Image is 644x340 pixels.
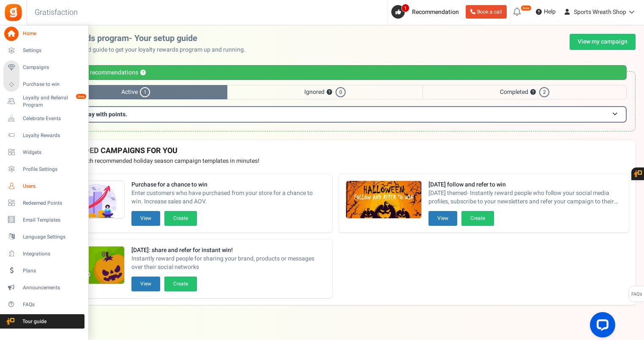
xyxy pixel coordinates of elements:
[3,263,85,278] a: Plans
[3,297,85,312] a: FAQs
[423,85,627,99] span: Completed
[570,34,636,50] a: View my campaign
[23,284,82,291] span: Announcements
[140,70,146,76] button: ?
[44,85,227,99] span: Active
[521,5,532,11] em: New
[131,181,325,189] strong: Purchase for a chance to win
[3,60,85,75] a: Campaigns
[3,27,85,41] a: Home
[4,318,63,325] span: Tour guide
[164,277,197,291] button: Create
[44,65,627,80] div: Personalized recommendations
[3,111,85,126] a: Celebrate Events
[23,81,82,88] span: Purchase to win
[65,110,127,119] span: Enable Pay with points.
[3,280,85,295] a: Announcements
[131,277,160,291] button: View
[3,230,85,244] a: Language Settings
[227,85,423,99] span: Ignored
[23,166,82,173] span: Profile Settings
[3,162,85,176] a: Profile Settings
[35,34,252,43] h2: Loyalty rewards program- Your setup guide
[23,250,82,258] span: Integrations
[131,255,325,271] span: Instantly reward people for sharing your brand, products or messages over their social networks
[23,115,82,122] span: Celebrate Events
[131,189,325,206] span: Enter customers who have purchased from your store for a chance to win. Increase sales and AOV.
[631,286,642,302] span: FAQs
[3,196,85,210] a: Redeemed Points
[327,90,332,95] button: ?
[3,213,85,227] a: Email Templates
[23,30,82,37] span: Home
[23,233,82,241] span: Language Settings
[530,90,536,95] button: ?
[336,87,346,97] span: 0
[3,128,85,143] a: Loyalty Rewards
[428,189,622,206] span: [DATE] themed- Instantly reward people who follow your social media profiles, subscribe to your n...
[3,247,85,261] a: Integrations
[23,301,82,308] span: FAQs
[164,211,197,226] button: Create
[131,211,160,226] button: View
[23,132,82,139] span: Loyalty Rewards
[401,4,409,12] span: 1
[428,211,457,226] button: View
[23,149,82,156] span: Widgets
[23,267,82,274] span: Plans
[3,145,85,159] a: Widgets
[4,3,23,22] img: Gratisfaction
[412,8,459,16] span: Recommendation
[23,200,82,207] span: Redeemed Points
[23,47,82,54] span: Settings
[23,94,85,109] span: Loyalty and Referral Program
[35,46,252,54] p: Use this personalized guide to get your loyalty rewards program up and running.
[23,64,82,71] span: Campaigns
[428,181,622,189] strong: [DATE] follow and refer to win
[574,8,626,16] span: Sports Wreath Shop
[346,181,421,219] img: Recommended Campaigns
[76,93,87,99] em: New
[42,147,629,155] h4: RECOMMENDED CAMPAIGNS FOR YOU
[3,179,85,193] a: Users
[466,5,507,19] a: Book a call
[42,157,629,165] p: Preview and launch recommended holiday season campaign templates in minutes!
[461,211,494,226] button: Create
[3,77,85,92] a: Purchase to win
[23,217,82,224] span: Email Templates
[3,44,85,58] a: Settings
[3,94,85,109] a: Loyalty and Referral Program New
[131,246,325,255] strong: [DATE]: share and refer for instant win!
[23,183,82,190] span: Users
[391,5,462,19] a: 1 Recommendation
[542,8,556,16] span: Help
[25,4,87,21] h3: Gratisfaction
[140,87,150,97] span: 1
[532,5,559,19] a: Help
[539,87,549,97] span: 2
